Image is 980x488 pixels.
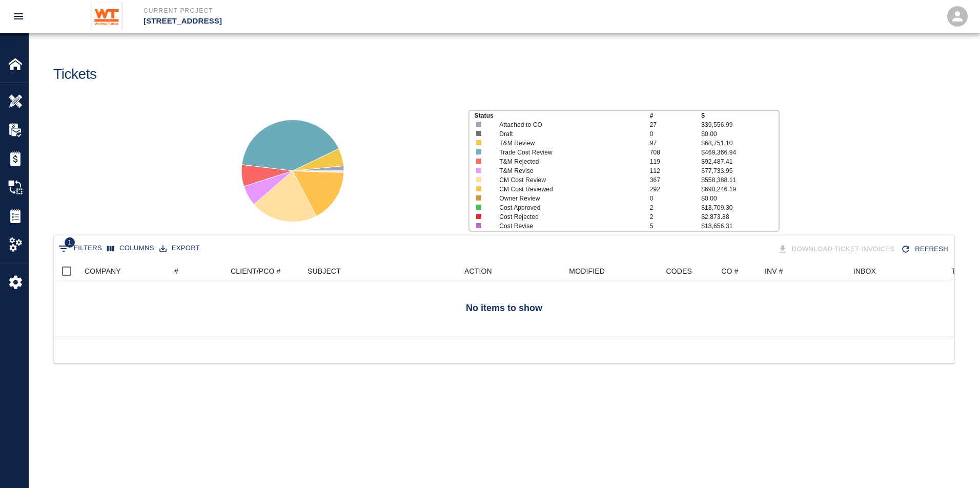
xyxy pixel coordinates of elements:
p: Trade Cost Review [499,148,635,157]
p: $13,709.30 [701,203,779,212]
span: 1 [65,237,75,248]
p: [STREET_ADDRESS] [144,15,545,27]
div: INBOX [853,263,876,279]
button: Select columns [105,240,157,256]
img: Whiting-Turner [91,2,123,31]
p: $0.00 [701,129,779,139]
div: CODES [666,263,692,279]
button: Show filters [56,240,105,257]
div: SUBJECT [302,263,431,279]
div: CO # [721,263,738,279]
p: $68,751.10 [701,139,779,148]
div: TOTAL [951,263,974,279]
p: $2,873.88 [701,212,779,221]
div: # [169,263,226,279]
div: # [174,263,178,279]
div: COMPANY [85,263,121,279]
p: CM Cost Reviewed [499,185,635,194]
div: Tickets download in groups of 15 [775,240,899,258]
p: 2 [650,203,702,212]
p: $18,656.31 [701,221,779,231]
p: 292 [650,185,702,194]
p: 367 [650,175,702,185]
p: # [650,111,702,120]
p: $77,733.95 [701,166,779,175]
p: CM Cost Review [499,175,635,185]
div: CO # [697,263,760,279]
p: 5 [650,221,702,231]
h1: Tickets [53,66,97,83]
p: 119 [650,157,702,166]
button: Export [157,240,202,256]
div: COMPANY [79,263,169,279]
p: 27 [650,120,702,129]
p: $0.00 [701,194,779,203]
p: Draft [499,129,635,139]
div: INV # [765,263,783,279]
p: 708 [650,148,702,157]
div: CLIENT/PCO # [231,263,281,279]
p: 112 [650,166,702,175]
p: Cost Rejected [499,212,635,221]
p: Status [475,111,650,120]
p: Cost Approved [499,203,635,212]
div: CLIENT/PCO # [226,263,302,279]
p: 97 [650,139,702,148]
div: Refresh the list [899,240,952,258]
p: $469,366.94 [701,148,779,157]
p: 2 [650,212,702,221]
div: INBOX [819,263,881,279]
p: 0 [650,129,702,139]
p: $690,246.19 [701,185,779,194]
p: Attached to CO [499,120,635,129]
div: INV # [760,263,819,279]
div: TOTAL [881,263,979,279]
button: open drawer [6,4,31,29]
div: MODIFIED [569,263,605,279]
div: CODES [610,263,697,279]
p: $ [701,111,779,120]
div: ACTION [431,263,523,279]
div: SUBJECT [308,263,341,279]
p: T&M Revise [499,166,635,175]
div: MODIFIED [523,263,610,279]
p: $39,556.99 [701,120,779,129]
p: T&M Rejected [499,157,635,166]
iframe: Chat Widget [929,439,980,488]
p: $92,487.41 [701,157,779,166]
p: Cost Revise [499,221,635,231]
p: 0 [650,194,702,203]
button: Refresh [899,240,952,258]
p: T&M Review [499,139,635,148]
p: Owner Review [499,194,635,203]
p: Current Project [144,6,545,15]
p: $558,388.11 [701,175,779,185]
div: ACTION [464,263,492,279]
